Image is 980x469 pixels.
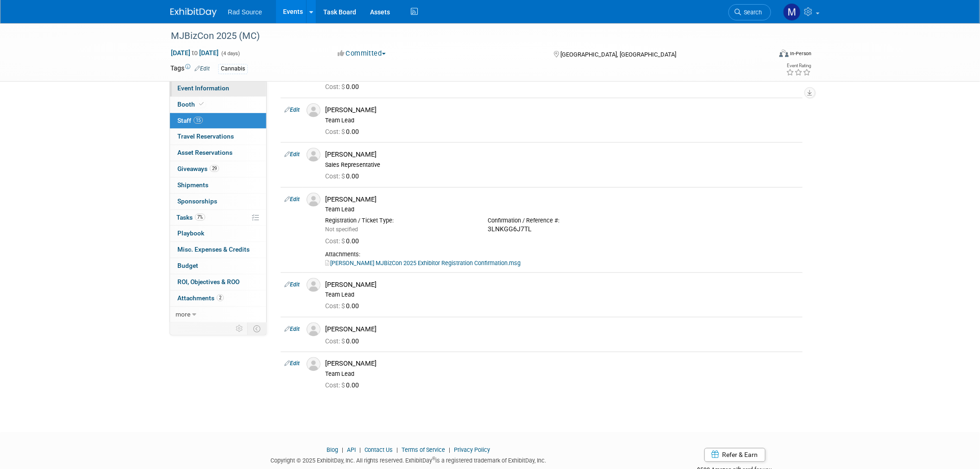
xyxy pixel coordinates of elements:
div: Sales Representative [325,161,799,169]
span: Cost: $ [325,172,346,180]
span: to [190,49,199,57]
span: 0.00 [325,128,363,135]
a: Edit [195,65,210,72]
a: Edit [284,326,300,332]
div: Event Format [716,48,812,62]
span: Shipments [177,181,208,189]
a: API [347,447,356,454]
div: Attachments: [325,251,799,258]
span: 2 [217,294,224,301]
button: Committed [334,49,389,58]
span: Cost: $ [325,382,346,389]
a: Event Information [170,81,266,96]
div: Team Lead [325,371,799,378]
a: Edit [284,107,300,113]
img: Associate-Profile-5.png [307,193,320,207]
span: | [447,447,453,454]
span: Cost: $ [325,128,346,135]
a: Giveaways29 [170,161,266,177]
span: ROI, Objectives & ROO [177,278,239,285]
a: Booth [170,97,266,113]
span: 29 [210,165,219,172]
img: Associate-Profile-5.png [307,148,320,162]
a: Edit [284,361,300,367]
a: Search [729,4,771,20]
span: Sponsorships [177,197,217,205]
span: Not specified [325,226,358,233]
div: [PERSON_NAME] [325,150,799,159]
a: Playbook [170,226,266,241]
span: Rad Source [228,8,262,16]
span: Cost: $ [325,337,346,345]
span: (4 days) [220,51,240,57]
img: Associate-Profile-5.png [307,323,320,336]
a: Tasks7% [170,210,266,226]
img: Associate-Profile-5.png [307,357,320,371]
span: 0.00 [325,172,363,180]
a: Budget [170,258,266,274]
a: more [170,307,266,323]
td: Tags [170,63,210,74]
div: Registration / Ticket Type: [325,217,474,224]
a: [PERSON_NAME] MJBizCon 2025 Exhibitor Registration Confirmation.msg [325,260,521,266]
span: Staff [177,117,203,124]
td: Toggle Event Tabs [248,323,267,335]
a: Edit [284,281,300,288]
div: Team Lead [325,291,799,298]
span: Cost: $ [325,237,346,245]
span: | [339,447,346,454]
span: | [395,447,401,454]
div: MJBizCon 2025 (MC) [168,28,757,44]
div: Team Lead [325,117,799,124]
span: Cost: $ [325,302,346,310]
span: Travel Reservations [177,133,234,140]
span: Asset Reservations [177,149,232,156]
div: 3LNKGG6J7TL [488,225,636,234]
a: Staff15 [170,113,266,129]
td: Personalize Event Tab Strip [232,323,248,335]
a: Edit [284,151,300,158]
a: Terms of Service [402,447,446,454]
span: Giveaways [177,165,219,172]
img: Associate-Profile-5.png [307,103,320,117]
img: Format-Inperson.png [779,50,789,57]
div: In-Person [790,50,812,57]
div: [PERSON_NAME] [325,195,799,204]
a: Attachments2 [170,291,266,306]
span: Booth [177,101,206,108]
span: 0.00 [325,337,363,345]
a: Shipments [170,177,266,193]
a: ROI, Objectives & ROO [170,274,266,290]
span: 7% [195,214,205,221]
span: 0.00 [325,302,363,310]
span: Budget [177,262,198,269]
div: [PERSON_NAME] [325,360,799,368]
span: [DATE] [DATE] [170,49,219,57]
span: Playbook [177,229,204,237]
a: Blog [327,447,338,454]
span: [GEOGRAPHIC_DATA], [GEOGRAPHIC_DATA] [560,51,676,58]
span: more [176,311,190,318]
div: Cannabis [218,64,248,74]
img: Associate-Profile-5.png [307,278,320,292]
span: Misc. Expenses & Credits [177,246,250,253]
span: Cost: $ [325,83,346,90]
a: Contact Us [364,447,393,454]
span: 15 [194,117,203,124]
span: 0.00 [325,237,363,245]
span: | [357,447,363,454]
a: Travel Reservations [170,129,266,145]
span: Attachments [177,294,224,302]
sup: ® [433,456,436,462]
a: Misc. Expenses & Credits [170,242,266,258]
div: [PERSON_NAME] [325,325,799,334]
div: Confirmation / Reference #: [488,217,636,224]
div: [PERSON_NAME] [325,280,799,289]
img: ExhibitDay [170,8,217,17]
a: Sponsorships [170,194,266,209]
a: Edit [284,196,300,203]
i: Booth reservation complete [199,101,204,107]
span: Event Information [177,84,229,92]
span: Search [741,9,762,16]
img: Melissa Conboy [783,3,801,21]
